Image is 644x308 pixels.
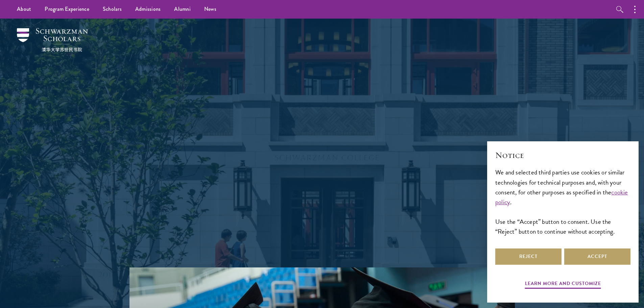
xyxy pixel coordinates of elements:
button: Accept [564,248,630,265]
img: Schwarzman Scholars [17,28,88,52]
button: Reject [495,248,562,265]
h2: Notice [495,149,630,161]
div: We and selected third parties use cookies or similar technologies for technical purposes and, wit... [495,167,630,236]
button: Learn more and customize [525,279,601,290]
a: cookie policy [495,187,628,207]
